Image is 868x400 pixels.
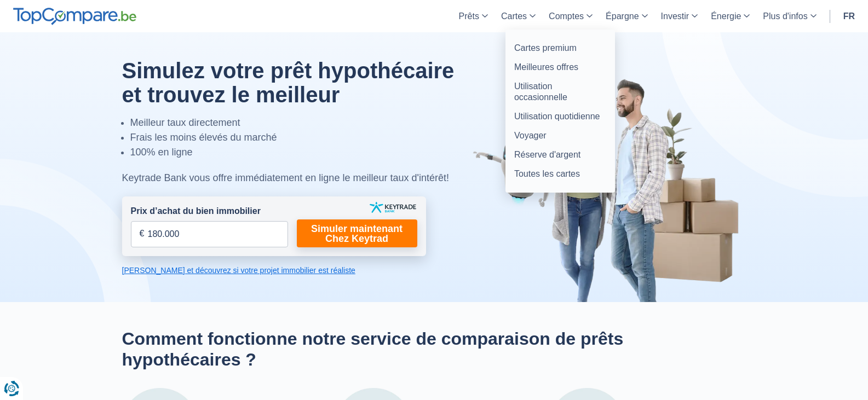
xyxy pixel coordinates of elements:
a: [PERSON_NAME] et découvrez si votre projet immobilier est réaliste [122,265,426,276]
div: Keytrade Bank vous offre immédiatement en ligne le meilleur taux d'intérêt! [122,171,480,185]
a: Réserve d'argent [510,145,611,164]
a: Utilisation occasionnelle [510,77,611,106]
img: TopCompare [13,8,136,25]
a: Simuler maintenant Chez Keytrad [297,219,417,247]
span: € [140,228,145,240]
a: Meilleures offres [510,57,611,77]
li: Meilleur taux directement [130,115,480,130]
label: Prix d’achat du bien immobilier [131,205,261,218]
h1: Simulez votre prêt hypothécaire et trouvez le meilleur [122,59,480,107]
a: Utilisation quotidienne [510,107,611,126]
h2: Comment fonctionne notre service de comparaison de prêts hypothécaires ? [122,328,746,370]
img: image-hero [473,78,746,302]
a: Voyager [510,126,611,145]
li: 100% en ligne [130,145,480,160]
li: Frais les moins élevés du marché [130,130,480,145]
a: Toutes les cartes [510,164,611,183]
img: keytrade [370,202,416,213]
a: Cartes premium [510,38,611,57]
